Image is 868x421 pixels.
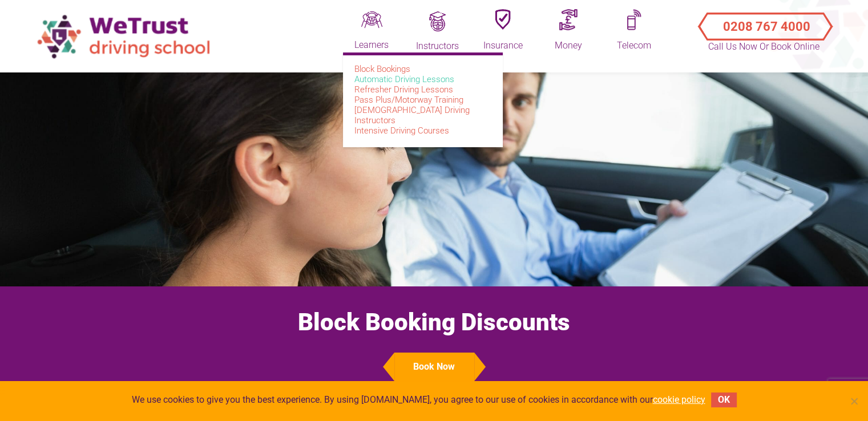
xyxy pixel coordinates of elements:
[653,394,705,405] a: cookie policy
[703,10,825,33] button: Call Us Now or Book Online
[29,6,223,66] img: wetrust-ds-logo.png
[11,353,857,381] a: Book Now
[11,308,857,337] h1: Block Booking Discounts
[427,11,447,31] img: Trainingq.png
[409,40,466,52] div: Instructors
[474,39,531,52] div: Insurance
[354,105,470,126] a: [DEMOGRAPHIC_DATA] Driving Instructors
[354,95,463,105] a: Pass Plus/Motorway Training
[354,64,410,74] a: Block Bookings
[848,395,859,407] span: No
[559,9,578,30] img: Moneyq.png
[540,39,597,52] div: Money
[343,39,400,51] div: Learners
[354,84,453,95] a: Refresher Driving Lessons
[688,3,839,43] a: Call Us Now or Book Online 0208 767 4000
[495,9,511,30] img: Insuranceq.png
[605,39,663,52] div: Telecom
[361,9,382,30] img: Driveq.png
[711,392,737,407] button: OK
[627,9,642,30] img: Mobileq.png
[354,126,449,136] a: Intensive Driving Courses
[354,74,454,84] a: Automatic Driving Lessons
[394,353,474,381] button: Book Now
[707,40,821,54] p: Call Us Now or Book Online
[132,394,705,406] span: We use cookies to give you the best experience. By using [DOMAIN_NAME], you agree to our use of c...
